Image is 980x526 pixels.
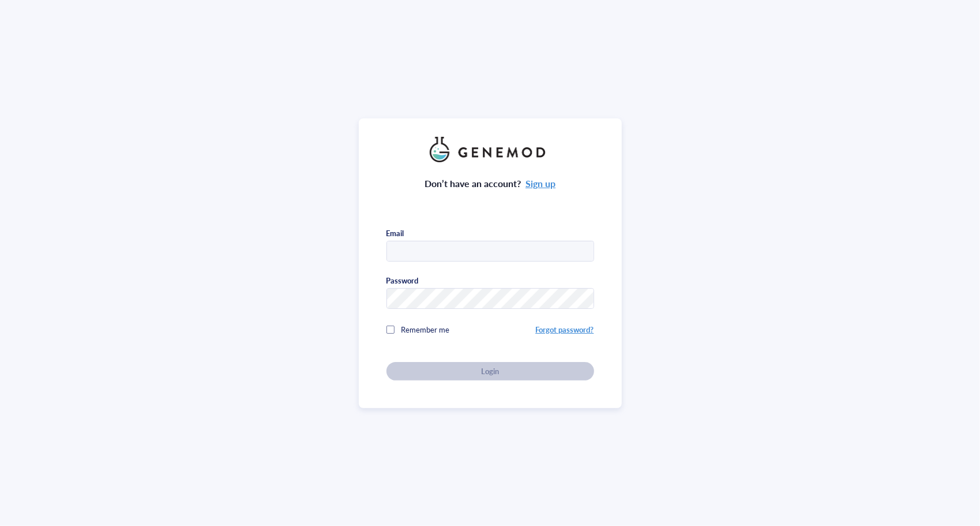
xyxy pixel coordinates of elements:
div: Password [386,275,419,286]
div: Email [386,228,404,238]
span: Remember me [401,324,450,335]
img: genemod_logo_light-BcqUzbGq.png [430,137,551,162]
a: Forgot password? [535,324,594,335]
a: Sign up [525,177,555,190]
div: Don’t have an account? [425,176,556,191]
